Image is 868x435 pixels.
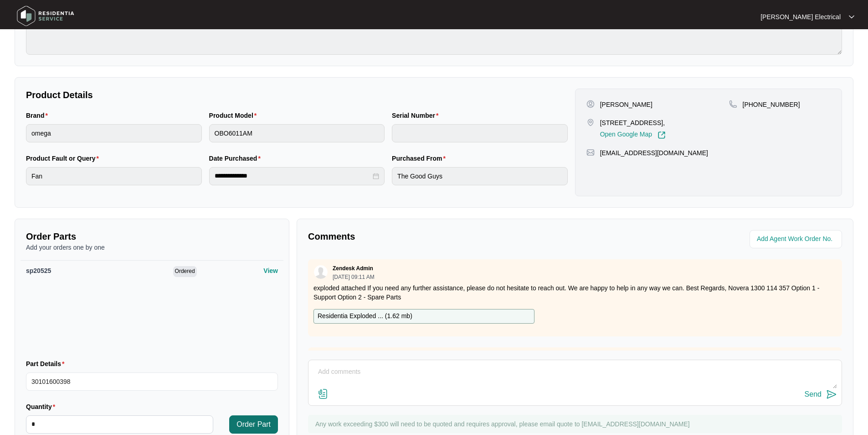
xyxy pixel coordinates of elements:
[26,89,568,101] p: Product Details
[26,243,278,252] p: Add your orders one by one
[600,118,666,127] p: [STREET_ADDRESS],
[209,154,264,163] label: Date Purchased
[392,124,568,142] input: Serial Number
[600,100,652,109] p: [PERSON_NAME]
[313,283,837,302] p: exploded attached If you need any further assistance, please do not hesitate to reach out. We are...
[805,388,837,401] button: Send
[26,416,213,433] input: Quantity
[392,167,568,185] input: Purchased From
[729,100,737,108] img: map-pin
[600,131,666,139] a: Open Google Map
[849,15,854,19] img: dropdown arrow
[586,100,595,108] img: user-pin
[314,265,328,279] img: user.svg
[315,419,837,429] p: Any work exceeding $300 will need to be quoted and requires approval, please email quote to [EMAI...
[318,311,412,321] p: Residentia Exploded ... ( 1.62 mb )
[586,148,595,157] img: map-pin
[760,12,841,21] p: [PERSON_NAME] Electrical
[333,274,375,280] p: [DATE] 09:11 AM
[743,100,800,109] p: [PHONE_NUMBER]
[392,154,449,163] label: Purchased From
[26,402,59,411] label: Quantity
[229,415,278,434] button: Order Part
[308,230,569,243] p: Comments
[263,266,278,275] p: View
[26,267,51,274] span: sp20525
[757,234,837,245] input: Add Agent Work Order No.
[392,111,442,120] label: Serial Number
[657,131,666,139] img: Link-External
[26,124,202,142] input: Brand
[26,167,202,185] input: Product Fault or Query
[805,390,822,398] div: Send
[26,230,278,243] p: Order Parts
[173,266,197,277] span: Ordered
[26,154,103,163] label: Product Fault or Query
[209,111,261,120] label: Product Model
[333,265,373,272] p: Zendesk Admin
[14,2,77,30] img: residentia service logo
[586,118,595,126] img: map-pin
[215,171,371,181] input: Date Purchased
[826,389,837,400] img: send-icon.svg
[26,359,68,368] label: Part Details
[209,124,385,142] input: Product Model
[600,148,708,157] p: [EMAIL_ADDRESS][DOMAIN_NAME]
[318,388,329,399] img: file-attachment-doc.svg
[26,111,51,120] label: Brand
[26,372,278,391] input: Part Details
[236,419,271,430] span: Order Part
